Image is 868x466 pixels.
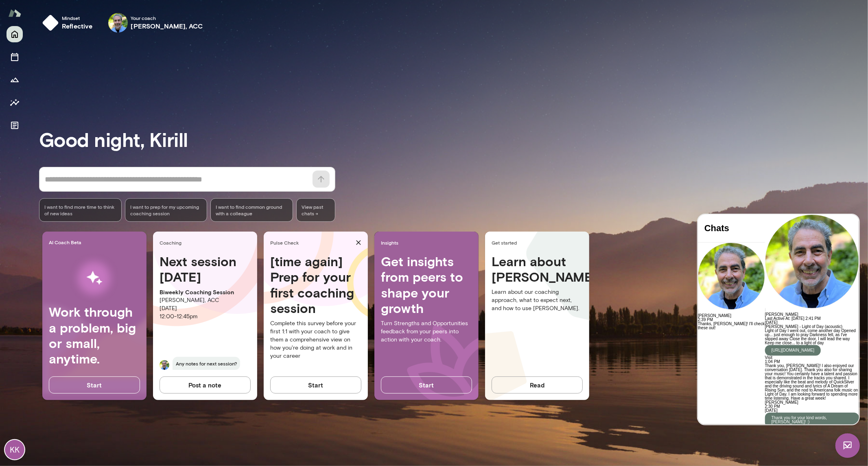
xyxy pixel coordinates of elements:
span: 2:30 PM [67,190,82,194]
img: Charles [160,360,169,370]
span: [PERSON_NAME] - Light of Day (acoustic) [67,110,145,114]
button: Start [381,376,472,394]
h3: Good night, Kirill [39,128,868,151]
button: Read [492,376,583,394]
h4: [time again] Prep for your first coaching session [270,254,361,316]
img: Mento [8,5,21,21]
p: Thank you for your kind words, [PERSON_NAME]! :) [74,201,155,210]
span: 1:04 PM [67,145,82,149]
span: Coaching [160,239,254,246]
button: Documents [7,117,23,133]
span: Mindset [62,15,93,21]
span: Last Active At: [DATE] 2:41 PM [67,102,123,106]
div: Charles Silvestro, ACCYour coach[PERSON_NAME], ACC [103,10,209,36]
p: Learn about our coaching approach, what to expect next, and how to use [PERSON_NAME]. [492,288,583,313]
span: Insights [381,239,475,246]
button: Start [49,376,140,394]
p: Complete this survey before your first 1:1 with your coach to give them a comprehensive view on h... [270,319,361,360]
span: View past chats -> [296,198,335,222]
h4: Next session [DATE] [160,254,251,285]
p: Thank you, [PERSON_NAME]! I also enjoyed our conversation [DATE]. Thank you also for sharing your... [67,149,161,190]
h4: Work through a problem, big or small, anytime. [49,304,140,367]
img: mindset [42,15,59,31]
span: Get started [492,239,586,246]
h4: Learn about [PERSON_NAME] [492,254,583,285]
img: Charles Silvestro, ACC [108,13,128,33]
h6: reflective [62,21,93,31]
span: [DATE] [67,194,80,198]
span: Your coach [131,15,203,21]
button: Mindsetreflective [39,10,99,36]
div: I want to find more time to think of new ideas [39,198,122,222]
button: Sessions [7,49,23,65]
span: Pulse Check [270,239,352,246]
span: Any notes for next session? [173,357,240,370]
p: Biweekly Coaching Session [160,288,251,296]
span: I want to find common ground with a colleague [216,203,288,217]
span: AI Coach Beta [49,239,143,245]
button: Post a note [160,376,251,394]
p: Turn Strengths and Opportunities feedback from your peers into action with your coach. [381,319,472,344]
h6: [PERSON_NAME], ACC [131,21,203,31]
div: KK [5,440,24,459]
div: I want to prep for my upcoming coaching session [125,198,208,222]
h4: Get insights from peers to shape your growth [381,254,472,316]
button: Growth Plan [7,72,23,88]
span: Light of Day I went out, come another day Opened up... just enough to pray Darkness fell, as I've... [67,114,158,131]
span: I want to prep for my upcoming coaching session [130,203,202,217]
button: Start [270,376,361,394]
span: [DATE] [67,106,80,110]
h4: Chats [7,9,61,19]
p: [PERSON_NAME], ACC [160,296,251,304]
button: Insights [7,94,23,111]
p: [DATE] [160,304,251,313]
h6: [PERSON_NAME] [67,98,161,102]
div: I want to find common ground with a colleague [210,198,293,222]
p: 12:00 - 12:45pm [160,313,251,321]
button: Home [7,26,23,42]
a: [URL][DOMAIN_NAME] [74,133,117,138]
a: Visit [67,141,75,145]
span: I want to find more time to think of new ideas [44,203,116,217]
img: AI Workflows [58,252,131,304]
